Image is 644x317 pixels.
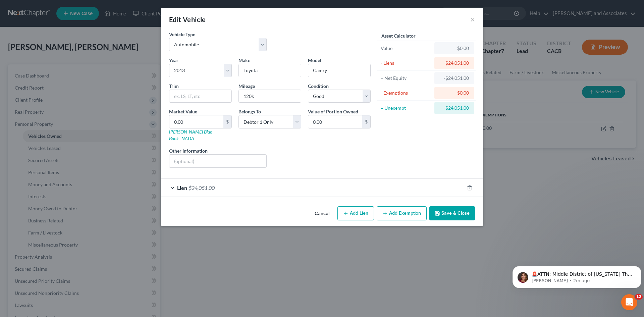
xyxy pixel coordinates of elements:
[440,105,469,111] div: -$24,051.00
[381,75,431,82] div: = Net Equity
[381,105,431,111] div: = Unexempt
[381,45,431,52] div: Value
[308,57,321,64] label: Model
[362,115,370,128] div: $
[308,64,370,77] input: ex. Altima
[440,60,469,66] div: $24,051.00
[238,83,255,90] label: Mileage
[169,155,266,167] input: (optional)
[223,115,231,128] div: $
[510,252,644,299] iframe: Intercom notifications message
[308,115,362,128] input: 0.00
[440,90,469,96] div: $0.00
[169,83,179,90] label: Trim
[169,115,223,128] input: 0.00
[621,294,637,310] iframe: Intercom live chat
[381,60,431,66] div: - Liens
[635,294,643,300] span: 12
[169,31,195,38] label: Vehicle Type
[169,57,178,64] label: Year
[470,15,475,23] button: ×
[238,57,250,63] span: Make
[308,108,358,115] label: Value of Portion Owned
[429,206,475,220] button: Save & Close
[440,45,469,52] div: $0.00
[169,90,231,103] input: ex. LS, LT, etc
[337,206,374,220] button: Add Lien
[377,206,427,220] button: Add Exemption
[308,83,329,90] label: Condition
[189,184,215,191] span: $24,051.00
[169,129,212,141] a: [PERSON_NAME] Blue Book
[181,136,194,141] a: NADA
[239,90,301,103] input: --
[169,15,206,24] div: Edit Vehicle
[239,64,301,77] input: ex. Nissan
[440,75,469,82] div: -$24,051.00
[238,109,261,114] span: Belongs To
[169,108,197,115] label: Market Value
[381,90,431,96] div: - Exemptions
[177,184,187,191] span: Lien
[309,207,335,220] button: Cancel
[169,147,208,154] label: Other Information
[381,32,416,39] label: Asset Calculator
